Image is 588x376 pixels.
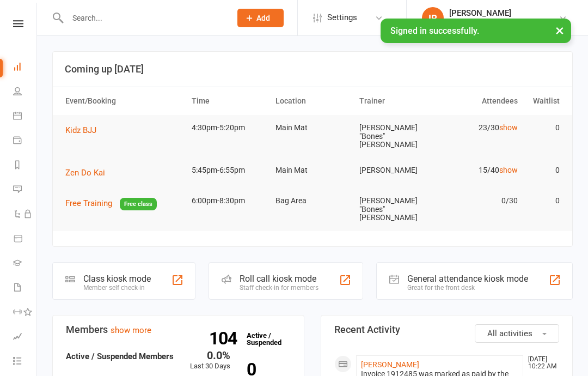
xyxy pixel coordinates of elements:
[187,157,271,183] td: 5:45pm-6:55pm
[66,351,174,361] strong: Active / Suspended Members
[237,9,284,27] button: Add
[390,26,479,36] span: Signed in successfully.
[240,284,318,292] div: Staff check-in for members
[354,115,438,157] td: [PERSON_NAME] "Bones" [PERSON_NAME]
[438,87,522,115] th: Attendees
[256,14,270,22] span: Add
[523,87,565,115] th: Waitlist
[271,87,354,115] th: Location
[327,5,357,30] span: Settings
[354,157,438,183] td: [PERSON_NAME]
[65,64,560,75] h3: Coming up [DATE]
[407,284,528,292] div: Great for the front desk
[407,274,528,284] div: General attendance kiosk mode
[187,115,271,141] td: 4:30pm-5:20pm
[487,329,532,338] span: All activities
[120,198,157,210] span: Free class
[523,157,565,183] td: 0
[422,7,444,29] div: IR
[354,188,438,231] td: [PERSON_NAME] "Bones" [PERSON_NAME]
[449,18,559,28] div: Gladstone Martial Arts Academy
[499,123,518,132] a: show
[241,324,289,354] a: 104Active / Suspended
[523,188,565,214] td: 0
[550,19,569,42] button: ×
[190,350,230,361] div: 0.0%
[271,188,354,214] td: Bag Area
[13,80,38,105] a: People
[523,356,559,370] time: [DATE] 10:22 AM
[83,274,151,284] div: Class kiosk mode
[271,115,354,141] td: Main Mat
[13,154,38,178] a: Reports
[13,325,38,350] a: Assessments
[475,324,559,343] button: All activities
[13,56,38,80] a: Dashboard
[449,8,559,18] div: [PERSON_NAME]
[65,125,96,135] span: Kidz BJJ
[438,188,522,214] td: 0/30
[361,360,419,369] a: [PERSON_NAME]
[499,166,518,174] a: show
[64,10,223,26] input: Search...
[83,284,151,292] div: Member self check-in
[66,324,291,335] h3: Members
[438,157,522,183] td: 15/40
[65,197,157,210] button: Free TrainingFree class
[240,274,318,284] div: Roll call kiosk mode
[187,87,271,115] th: Time
[13,105,38,129] a: Calendar
[111,325,151,335] a: show more
[187,188,271,214] td: 6:00pm-8:30pm
[13,227,38,252] a: Product Sales
[209,330,241,347] strong: 104
[65,166,113,179] button: Zen Do Kai
[13,129,38,154] a: Payments
[334,324,559,335] h3: Recent Activity
[65,124,104,137] button: Kidz BJJ
[438,115,522,141] td: 23/30
[65,198,112,208] span: Free Training
[190,350,230,372] div: Last 30 Days
[354,87,438,115] th: Trainer
[523,115,565,141] td: 0
[271,157,354,183] td: Main Mat
[65,168,105,178] span: Zen Do Kai
[60,87,187,115] th: Event/Booking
